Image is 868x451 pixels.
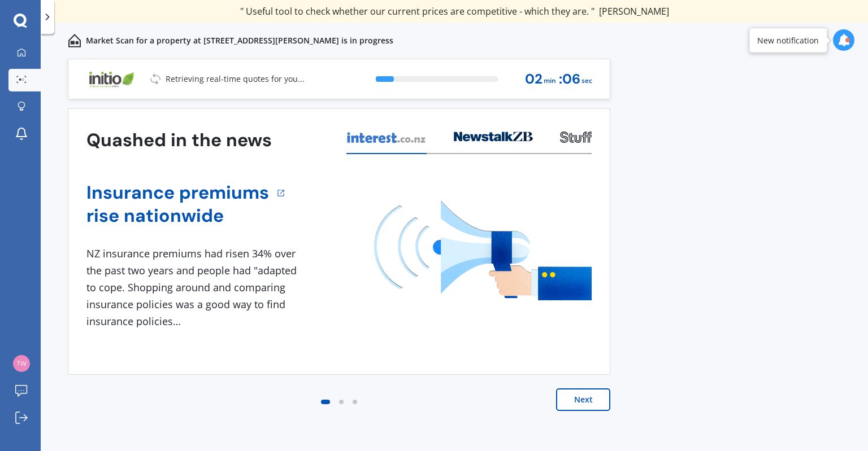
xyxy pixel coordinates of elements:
span: 02 [525,72,542,87]
a: Insurance premiums [86,181,269,204]
button: Next [556,388,610,411]
p: Market Scan for a property at [STREET_ADDRESS][PERSON_NAME] is in progress [86,35,393,46]
div: NZ insurance premiums had risen 34% over the past two years and people had "adapted to cope. Shop... [86,246,301,330]
a: rise nationwide [86,204,269,227]
img: media image [374,200,592,300]
p: Retrieving real-time quotes for you... [166,73,305,85]
div: New notification [757,34,819,46]
span: sec [581,73,592,89]
span: : 06 [559,72,580,87]
h3: Quashed in the news [86,129,272,152]
img: home-and-contents.b802091223b8502ef2dd.svg [68,34,81,47]
img: 81543667793e928f3e63e14623937c6b [13,355,30,372]
span: min [544,73,556,89]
